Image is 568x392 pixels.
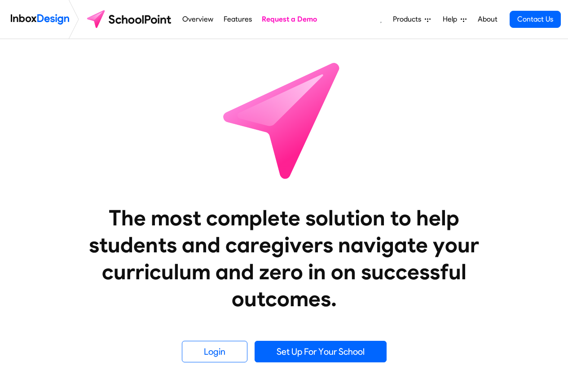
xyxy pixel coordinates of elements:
[393,14,425,25] span: Products
[443,14,461,25] span: Help
[255,341,387,362] a: Set Up For Your School
[71,204,498,312] heading: The most complete solution to help students and caregivers navigate your curriculum and zero in o...
[182,341,247,362] a: Login
[475,10,500,28] a: About
[180,10,216,28] a: Overview
[510,11,561,28] a: Contact Us
[389,10,434,28] a: Products
[221,10,254,28] a: Features
[439,10,470,28] a: Help
[83,9,177,30] img: schoolpoint logo
[260,10,320,28] a: Request a Demo
[203,39,365,201] img: icon_schoolpoint.svg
